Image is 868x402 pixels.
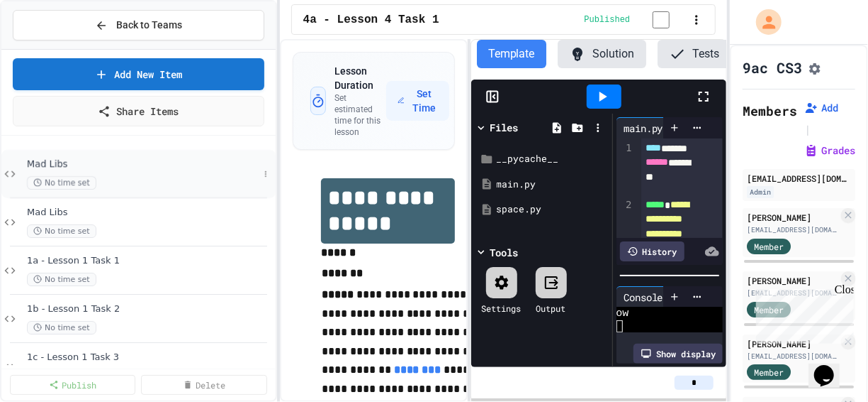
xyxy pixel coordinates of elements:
[27,207,273,219] span: Mad Libs
[616,286,688,308] div: Console
[490,120,519,135] div: Files
[747,337,838,350] div: [PERSON_NAME]
[13,10,264,40] button: Back to Teams
[536,302,566,315] div: Output
[747,172,851,185] div: [EMAIL_ADDRESS][DOMAIN_NAME]
[259,167,273,181] button: More options
[27,255,273,267] span: 1a - Lesson 1 Task 1
[620,241,684,261] div: History
[334,64,386,92] h3: Lesson Duration
[616,198,634,343] div: 2
[10,375,135,395] a: Publish
[616,290,670,305] div: Console
[743,58,802,77] h1: 9ac CS3
[141,375,266,395] a: Delete
[584,14,630,26] span: Published
[747,288,838,298] div: [EMAIL_ADDRESS][DOMAIN_NAME]
[747,224,838,235] div: [EMAIL_ADDRESS][DOMAIN_NAME]
[747,274,838,287] div: [PERSON_NAME]
[743,101,797,121] h2: Members
[13,96,264,126] a: Share Items
[808,59,822,76] button: Assignment Settings
[497,152,607,166] div: __pycache__
[658,40,731,68] button: Tests
[616,141,634,198] div: 1
[27,321,96,335] span: No time set
[6,6,98,90] div: Chat with us now!Close
[27,352,273,364] span: 1c - Lesson 1 Task 3
[303,11,439,28] span: 4a - Lesson 4 Task 1
[747,211,838,224] div: [PERSON_NAME]
[27,303,273,315] span: 1b - Lesson 1 Task 2
[27,273,96,286] span: No time set
[747,186,774,198] div: Admin
[386,81,449,121] button: Set Time
[334,92,386,138] p: Set estimated time for this lesson
[633,344,723,364] div: Show display
[750,283,854,344] iframe: chat widget
[616,308,629,320] span: ow
[747,351,838,362] div: [EMAIL_ADDRESS][DOMAIN_NAME]
[754,366,784,379] span: Member
[754,240,784,253] span: Member
[490,245,519,260] div: Tools
[804,143,855,158] button: Grades
[558,40,646,68] button: Solution
[27,158,259,170] span: Mad Libs
[584,11,687,28] div: Content is published and visible to students
[808,345,854,388] iframe: chat widget
[497,202,607,217] div: space.py
[477,40,546,68] button: Template
[804,121,811,138] span: |
[13,58,264,90] a: Add New Item
[482,302,522,315] div: Settings
[27,224,96,238] span: No time set
[804,101,838,115] button: Add
[636,11,687,28] input: publish toggle
[741,6,785,38] div: My Account
[27,176,96,190] span: No time set
[616,121,670,136] div: main.py
[116,18,182,33] span: Back to Teams
[497,178,607,192] div: main.py
[616,117,688,138] div: main.py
